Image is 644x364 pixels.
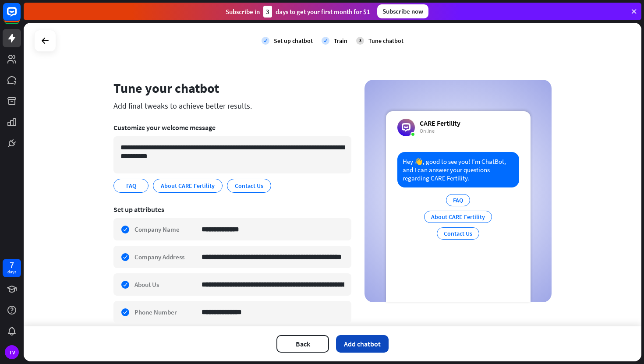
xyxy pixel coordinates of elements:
[160,181,216,191] span: About CARE Fertility
[226,6,370,18] div: Subscribe in days to get your first month for $1
[274,37,313,45] div: Set up chatbot
[125,181,137,191] span: FAQ
[234,181,264,191] span: Contact Us
[113,80,351,96] div: Tune your chatbot
[356,37,364,45] div: 3
[420,119,460,127] div: CARE Fertility
[3,259,21,277] a: 7 days
[446,194,470,206] div: FAQ
[336,335,389,353] button: Add chatbot
[7,4,33,30] button: Open LiveChat chat widget
[276,335,329,353] button: Back
[397,152,519,187] div: Hey 👋, good to see you! I’m ChatBot, and I can answer your questions regarding CARE Fertility.
[377,4,428,18] div: Subscribe now
[113,123,351,132] div: Customize your welcome message
[437,227,479,240] div: Contact Us
[334,37,347,45] div: Train
[424,211,492,223] div: About CARE Fertility
[263,6,272,18] div: 3
[322,37,329,45] i: check
[10,261,14,269] div: 7
[262,37,269,45] i: check
[113,205,351,214] div: Set up attributes
[7,269,16,275] div: days
[368,37,403,45] div: Tune chatbot
[5,345,19,359] div: TV
[113,101,351,111] div: Add final tweaks to achieve better results.
[420,127,460,134] div: Online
